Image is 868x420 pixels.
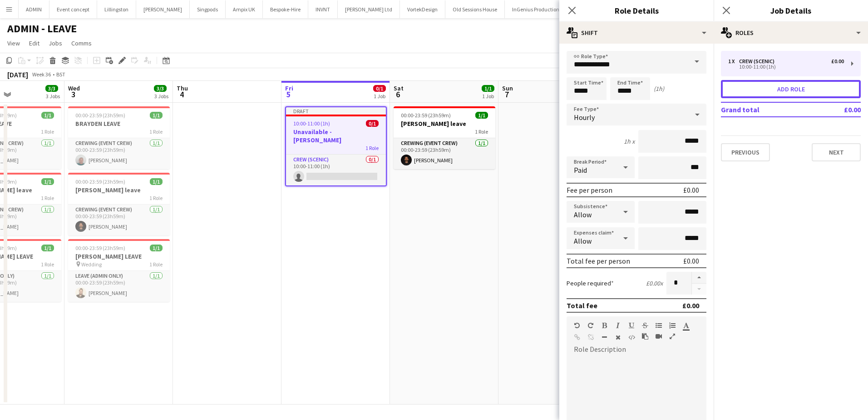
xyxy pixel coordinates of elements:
[190,0,226,18] button: Singpods
[7,22,77,35] h1: ADMIN - LEAVE
[401,112,451,119] span: 00:00-23:59 (23h59m)
[656,322,662,329] button: Unordered List
[501,89,513,100] span: 7
[68,239,170,302] app-job-card: 00:00-23:59 (23h59m)1/1[PERSON_NAME] LEAVE Wedding1 RoleLeave (admin only)1/100:00-23:59 (23h59m)...
[574,210,592,219] span: Allow
[68,173,170,235] app-job-card: 00:00-23:59 (23h59m)1/1[PERSON_NAME] leave1 RoleCrewing (Event Crew)1/100:00-23:59 (23h59m)[PERSO...
[308,0,338,18] button: INVNT
[728,65,844,69] div: 10:00-11:00 (1h)
[502,84,513,92] span: Sun
[81,261,102,268] span: Wedding
[136,0,190,18] button: [PERSON_NAME]
[149,128,163,135] span: 1 Role
[71,39,92,47] span: Comms
[25,37,43,49] a: Edit
[338,0,400,18] button: [PERSON_NAME] Ltd
[41,128,54,135] span: 1 Role
[445,0,505,18] button: Old Sessions House
[482,85,494,92] span: 1/1
[75,178,125,185] span: 00:00-23:59 (23h59m)
[669,322,676,329] button: Ordered List
[154,85,167,92] span: 3/3
[68,186,170,194] h3: [PERSON_NAME] leave
[68,205,170,235] app-card-role: Crewing (Event Crew)1/100:00-23:59 (23h59m)[PERSON_NAME]
[559,22,714,44] div: Shift
[692,272,706,284] button: Increase
[149,195,163,201] span: 1 Role
[285,106,387,186] app-job-card: Draft10:00-11:00 (1h)0/1Unavailable - [PERSON_NAME]1 RoleCrew (Scenic)0/110:00-11:00 (1h)
[41,112,54,119] span: 1/1
[286,128,386,144] h3: Unavailable - [PERSON_NAME]
[68,252,170,260] h3: [PERSON_NAME] LEAVE
[41,195,54,201] span: 1 Role
[505,0,569,18] button: InGenius Productions
[642,333,648,340] button: Paste as plain text
[374,93,385,100] div: 1 Job
[721,102,818,117] td: Grand total
[475,128,488,135] span: 1 Role
[567,185,612,195] div: Fee per person
[818,102,861,117] td: £0.00
[45,85,58,92] span: 3/3
[714,22,868,44] div: Roles
[366,120,379,127] span: 0/1
[721,143,770,161] button: Previous
[624,137,635,145] div: 1h x
[394,84,404,92] span: Sat
[285,84,293,92] span: Fri
[714,5,868,16] h3: Job Details
[68,120,170,128] h3: BRAYDEN LEAVE
[683,185,699,195] div: £0.00
[68,106,170,169] app-job-card: 00:00-23:59 (23h59m)1/1BRAYDEN LEAVE1 RoleCrewing (Event Crew)1/100:00-23:59 (23h59m)[PERSON_NAME]
[30,71,53,78] span: Week 36
[226,0,263,18] button: Ampix UK
[601,322,607,329] button: Bold
[68,84,80,92] span: Wed
[394,106,495,169] div: 00:00-23:59 (23h59m)1/1[PERSON_NAME] leave1 RoleCrewing (Event Crew)1/100:00-23:59 (23h59m)[PERSO...
[394,120,495,128] h3: [PERSON_NAME] leave
[46,93,60,100] div: 3 Jobs
[56,71,65,78] div: BST
[475,112,488,119] span: 1/1
[728,58,739,65] div: 1 x
[587,322,594,329] button: Redo
[615,334,621,341] button: Clear Formatting
[7,70,28,79] div: [DATE]
[567,279,614,287] label: People required
[97,0,136,18] button: Lillingston
[669,333,676,340] button: Fullscreen
[4,37,24,49] a: View
[150,245,163,251] span: 1/1
[150,178,163,185] span: 1/1
[654,85,664,93] div: (1h)
[574,322,580,329] button: Undo
[150,112,163,119] span: 1/1
[373,85,386,92] span: 0/1
[365,145,379,151] span: 1 Role
[49,39,62,47] span: Jobs
[392,89,404,100] span: 6
[41,261,54,268] span: 1 Role
[567,301,597,310] div: Total fee
[149,261,163,268] span: 1 Role
[286,107,386,115] div: Draft
[19,0,49,18] button: ADMIN
[628,334,635,341] button: HTML Code
[574,165,587,175] span: Paid
[67,89,80,100] span: 3
[628,322,635,329] button: Underline
[567,256,630,265] div: Total fee per person
[177,84,188,92] span: Thu
[615,322,621,329] button: Italic
[175,89,188,100] span: 4
[721,80,861,98] button: Add role
[683,322,689,329] button: Text Color
[75,245,125,251] span: 00:00-23:59 (23h59m)
[45,37,66,49] a: Jobs
[831,58,844,65] div: £0.00
[49,0,97,18] button: Event concept
[574,236,592,245] span: Allow
[75,112,125,119] span: 00:00-23:59 (23h59m)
